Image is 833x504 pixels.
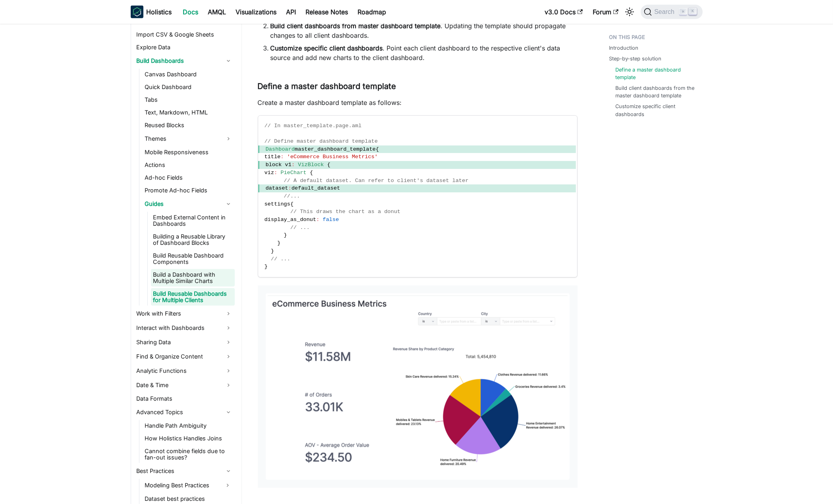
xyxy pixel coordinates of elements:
[258,98,578,107] p: Create a master dashboard template as follows:
[271,21,578,40] li: . Updating the template should propagate changes to all client dashboards.
[609,44,639,52] a: Introduction
[143,132,235,145] a: Themes
[292,185,340,191] span: default_dataset
[290,209,400,215] span: // This draws the chart as a donut
[220,479,235,492] button: Expand sidebar category 'Modeling Best Practices'
[265,154,281,160] span: title
[143,479,220,492] a: Modeling Best Practices
[316,217,319,223] span: :
[143,198,235,210] a: Guides
[151,212,235,229] a: Embed External Content in Dashboards
[265,264,268,269] span: }
[134,350,235,363] a: Find & Organize Content
[131,6,143,18] img: Holistics
[652,8,679,16] span: Search
[295,146,376,152] span: master_dashboard_template
[284,193,300,199] span: //...
[271,43,578,62] li: . Point each client dashboard to the respective client's data source and add new charts to the cl...
[143,159,235,171] a: Actions
[641,5,702,19] button: Search (Command+K)
[623,6,636,18] button: Switch between dark and light mode (currently light mode)
[310,170,313,176] span: {
[266,185,288,191] span: dataset
[616,66,695,81] a: Define a master dashboard template
[287,154,378,160] span: 'eCommerce Business Metrics'
[284,232,287,238] span: }
[282,6,301,18] a: API
[143,94,235,105] a: Tabs
[123,24,242,504] nav: Docs sidebar
[298,162,324,168] span: VizBlock
[290,225,310,231] span: // ...
[143,433,235,444] a: How Holistics Handles Joins
[143,185,235,196] a: Promote Ad-hoc Fields
[131,6,172,18] a: HolisticsHolistics
[265,170,274,176] span: viz
[134,406,235,419] a: Advanced Topics
[616,84,695,99] a: Build client dashboards from the master dashboard template
[588,6,623,18] a: Forum
[143,107,235,118] a: Text, Markdown, HTML
[143,172,235,183] a: Ad-hoc Fields
[265,138,378,144] span: // Define master dashboard template
[178,6,203,18] a: Docs
[203,6,231,18] a: AMQL
[609,55,662,62] a: Step-by-step solution
[616,103,695,118] a: Customize specific client dashboards
[327,162,330,168] span: {
[134,379,235,392] a: Date & Time
[265,217,317,223] span: display_as_donut
[376,146,379,152] span: {
[353,6,391,18] a: Roadmap
[280,154,284,160] span: :
[151,288,235,306] a: Build Reusable Dashboards for Multiple Clients
[265,123,362,129] span: // In master_template.page.aml
[143,120,235,131] a: Reused Blocks
[679,8,687,16] kbd: ⌘
[290,201,294,207] span: {
[134,364,235,377] a: Analytic Functions
[143,446,235,463] a: Cannot combine fields due to fan-out issues?
[292,162,295,168] span: :
[147,7,172,17] b: Holistics
[301,6,353,18] a: Release Notes
[265,201,290,207] span: settings
[143,81,235,93] a: Quick Dashboard
[134,42,235,53] a: Explore Data
[271,22,441,30] strong: Build client dashboards from master dashboard template
[288,185,292,191] span: :
[280,170,306,176] span: PieChart
[143,147,235,158] a: Mobile Responsiveness
[134,465,235,477] a: Best Practices
[266,146,295,152] span: Dashboard
[134,54,235,67] a: Build Dashboards
[284,178,468,184] span: // A default dataset. Can refer to client's dataset later
[143,420,235,431] a: Handle Path Ambiguity
[231,6,282,18] a: Visualizations
[689,8,697,15] kbd: K
[134,322,235,334] a: Interact with Dashboards
[271,44,383,52] strong: Customize specific client dashboards
[274,170,277,176] span: :
[271,248,274,254] span: }
[134,29,235,40] a: Import CSV & Google Sheets
[277,240,280,246] span: }
[266,162,292,168] span: block v1
[258,81,578,91] h3: Define a master dashboard template
[143,69,235,80] a: Canvas Dashboard
[266,293,570,480] img: Define master dashboard template
[151,250,235,268] a: Build Reusable Dashboard Components
[151,231,235,248] a: Building a Reusable Library of Dashboard Blocks
[134,307,235,320] a: Work with Filters
[271,256,290,262] span: // ...
[134,393,235,404] a: Data Formats
[323,217,339,223] span: false
[134,336,235,349] a: Sharing Data
[151,269,235,287] a: Build a Dashboard with Multiple Similar Charts
[540,6,588,18] a: v3.0 Docs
